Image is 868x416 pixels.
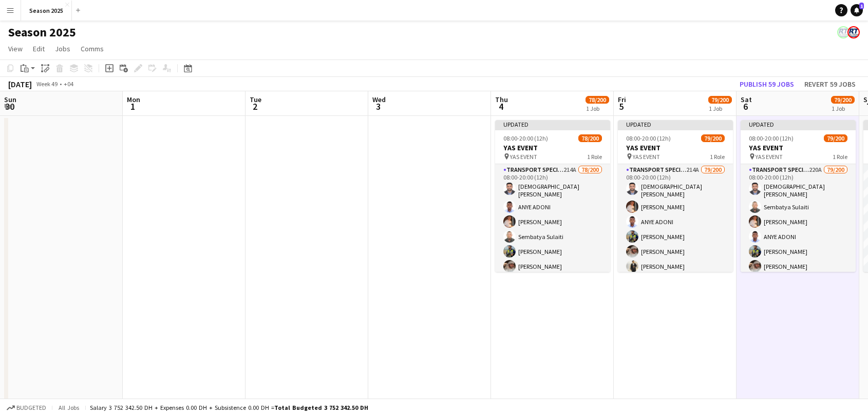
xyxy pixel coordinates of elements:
[77,42,108,55] a: Comms
[64,80,73,88] div: +04
[708,96,732,104] span: 79/200
[578,134,602,142] span: 78/200
[495,120,610,272] app-job-card: Updated08:00-20:00 (12h)78/200YAS EVENT YAS EVENT1 RoleTransport Specialists214A78/20008:00-20:00...
[248,101,261,112] span: 2
[495,143,610,152] h3: YAS EVENT
[618,120,733,272] app-job-card: Updated08:00-20:00 (12h)79/200YAS EVENT YAS EVENT1 RoleTransport Specialists214A79/20008:00-20:00...
[587,153,602,161] span: 1 Role
[33,44,45,53] span: Edit
[8,79,32,89] div: [DATE]
[274,404,368,411] span: Total Budgeted 3 752 342.50 DH
[749,134,794,142] span: 08:00-20:00 (12h)
[701,134,725,142] span: 79/200
[55,44,70,53] span: Jobs
[618,120,733,128] div: Updated
[616,101,626,112] span: 5
[741,143,856,152] h3: YAS EVENT
[586,96,609,104] span: 78/200
[90,404,368,411] div: Salary 3 752 342.50 DH + Expenses 0.00 DH + Subsistence 0.00 DH =
[633,153,660,161] span: YAS EVENT
[34,80,60,88] span: Week 49
[3,101,16,112] span: 30
[21,1,72,21] button: Season 2025
[741,95,752,104] span: Sat
[833,153,847,161] span: 1 Role
[739,101,752,112] span: 6
[16,404,46,411] span: Budgeted
[735,77,798,91] button: Publish 59 jobs
[618,143,733,152] h3: YAS EVENT
[81,44,104,53] span: Comms
[709,105,731,112] div: 1 Job
[503,134,548,142] span: 08:00-20:00 (12h)
[372,95,386,104] span: Wed
[371,101,386,112] span: 3
[800,77,860,91] button: Revert 59 jobs
[51,42,74,55] a: Jobs
[125,101,140,112] span: 1
[756,153,783,161] span: YAS EVENT
[5,402,48,413] button: Budgeted
[495,120,610,128] div: Updated
[29,42,49,55] a: Edit
[494,101,508,112] span: 4
[710,153,725,161] span: 1 Role
[8,44,23,53] span: View
[741,120,856,128] div: Updated
[851,4,863,16] a: 1
[626,134,671,142] span: 08:00-20:00 (12h)
[4,95,16,104] span: Sun
[250,95,261,104] span: Tue
[824,134,847,142] span: 79/200
[837,26,850,38] app-user-avatar: ROAD TRANSIT
[847,26,860,38] app-user-avatar: ROAD TRANSIT
[586,105,609,112] div: 1 Job
[859,3,864,9] span: 1
[832,105,854,112] div: 1 Job
[831,96,855,104] span: 79/200
[127,95,140,104] span: Mon
[741,120,856,272] app-job-card: Updated08:00-20:00 (12h)79/200YAS EVENT YAS EVENT1 RoleTransport Specialists220A79/20008:00-20:00...
[8,25,76,40] h1: Season 2025
[510,153,537,161] span: YAS EVENT
[56,404,81,411] span: All jobs
[4,42,27,55] a: View
[618,95,626,104] span: Fri
[495,95,508,104] span: Thu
